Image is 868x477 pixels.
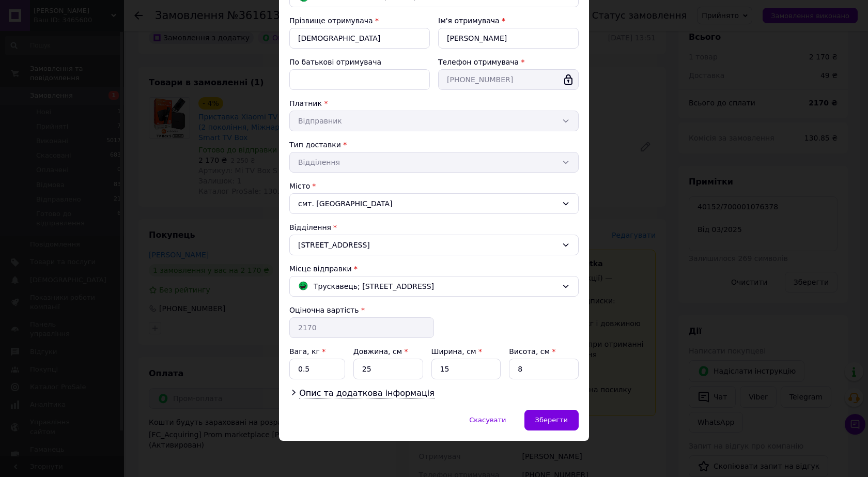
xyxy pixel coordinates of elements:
[289,235,579,255] div: [STREET_ADDRESS]
[299,388,435,398] span: Опис та додаткова інформація
[535,416,568,424] span: Зберегти
[431,347,482,356] label: Ширина, см
[289,140,579,150] div: Тип доставки
[289,306,359,314] label: Оціночна вартість
[289,181,579,191] div: Місто
[289,58,381,66] label: По батькові отримувача
[289,347,326,356] label: Вага, кг
[438,58,519,66] label: Телефон отримувача
[289,193,579,214] div: смт. [GEOGRAPHIC_DATA]
[509,347,555,356] label: Висота, см
[438,69,579,90] input: +380
[353,347,408,356] label: Довжина, см
[289,264,579,274] div: Місце відправки
[438,17,500,25] label: Ім'я отримувача
[289,222,579,233] div: Відділення
[314,281,434,292] span: Трускавець; [STREET_ADDRESS]
[469,416,506,424] span: Скасувати
[289,98,579,109] div: Платник
[289,17,373,25] label: Прізвище отримувача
